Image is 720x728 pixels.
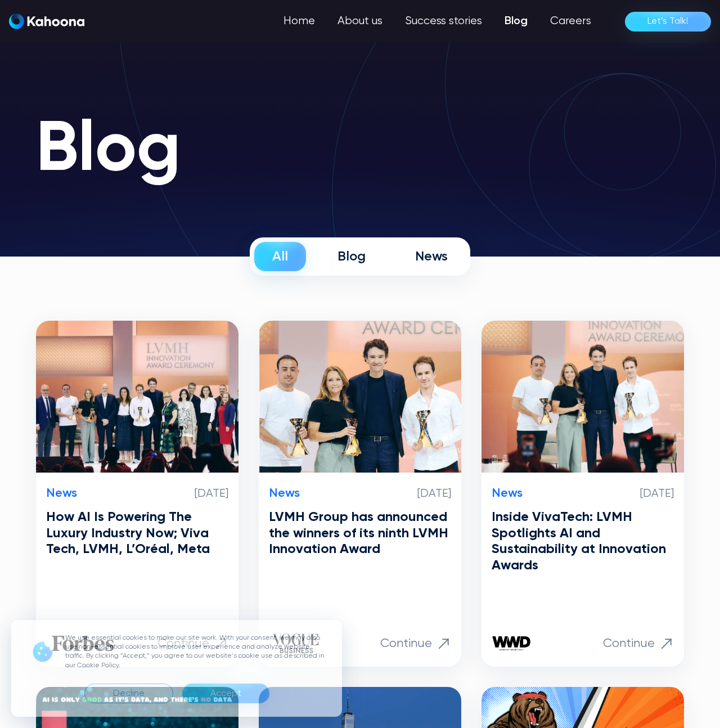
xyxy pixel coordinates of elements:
[259,321,461,667] a: News[DATE]LVMH Group has announced the winners of its ninth LVMH Innovation AwardContinue
[46,509,228,558] h3: How AI Is Powering The Luxury Industry Now; Viva Tech, LVMH, L’Oréal, Meta
[647,12,688,30] div: Let’s Talk!
[113,685,145,703] div: Decline
[492,509,674,574] h3: Inside VivaTech: LVMH Spotlights AI and Sustainability at Innovation Awards
[272,10,326,33] a: Home
[195,487,228,501] p: [DATE]
[46,486,77,501] p: News
[417,487,451,501] p: [DATE]
[9,14,84,30] a: home
[640,487,674,501] p: [DATE]
[539,10,602,33] a: Careers
[36,321,238,667] a: News[DATE]How AI Is Powering The Luxury Industry Now; Viva Tech, LVMH, L’Oréal, MetaContinue
[84,684,173,703] div: Decline
[481,321,684,667] a: News[DATE]Inside VivaTech: LVMH Spotlights AI and Sustainability at Innovation AwardsContinue
[9,14,84,29] img: Kahoona logo white
[493,10,539,33] a: Blog
[182,684,269,703] div: Accept
[394,10,493,33] a: Success stories
[269,486,300,501] p: News
[415,248,448,265] div: News
[492,486,523,501] p: News
[272,248,288,265] div: All
[36,113,684,189] h1: Blog
[65,633,328,670] p: We use essential cookies to make our site work. With your consent, we may also use non-essential ...
[380,636,432,651] p: Continue
[210,685,241,703] div: Accept
[269,509,451,558] h3: LVMH Group has announced the winners of its ninth LVMH Innovation Award
[625,12,711,32] a: Let’s Talk!
[326,10,394,33] a: About us
[603,636,655,651] p: Continue
[337,248,366,265] div: Blog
